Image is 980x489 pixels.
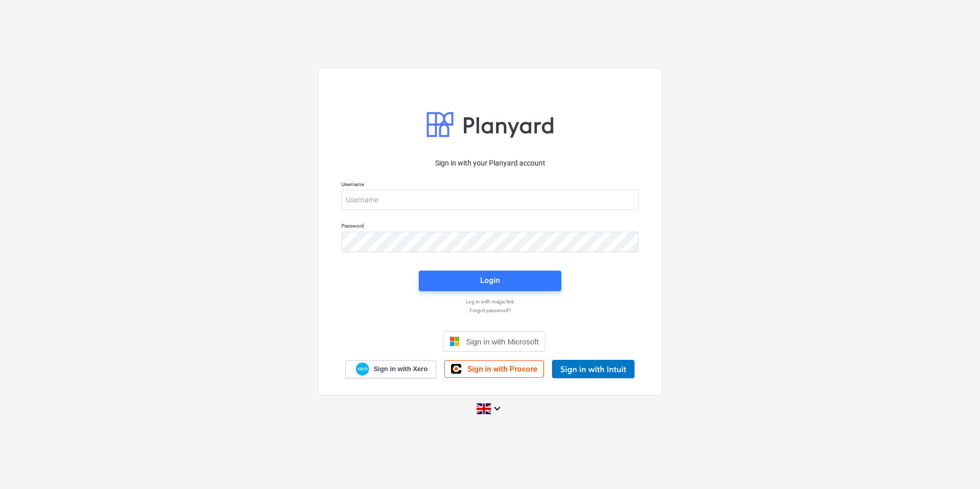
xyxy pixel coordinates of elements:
[341,158,639,169] p: Sign in with your Planyard account
[345,360,437,378] a: Sign in with Xero
[341,190,639,210] input: Username
[374,364,427,374] span: Sign in with Xero
[336,298,644,305] a: Log in with magic link
[341,222,639,231] p: Password
[419,271,561,291] button: Login
[467,364,537,374] span: Sign in with Procore
[356,362,369,376] img: Xero logo
[336,307,644,314] a: Forgot password?
[444,360,544,378] a: Sign in with Procore
[466,337,539,346] span: Sign in with Microsoft
[491,402,503,415] i: keyboard_arrow_down
[450,336,460,347] img: Microsoft logo
[480,274,500,287] div: Login
[341,181,639,190] p: Username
